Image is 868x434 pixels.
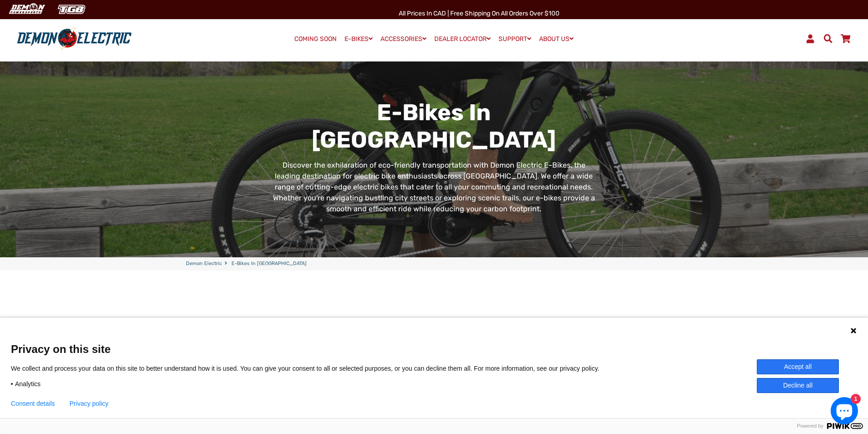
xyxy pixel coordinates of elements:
h1: E-Bikes in [GEOGRAPHIC_DATA] [271,99,597,153]
a: ACCESSORIES [377,32,430,46]
span: Analytics [15,380,41,388]
img: Trinity Foldable E-Trike [313,298,427,412]
inbox-online-store-chat: Shopify online store chat [828,397,861,427]
p: We collect and process your data on this site to better understand how it is used. You can give y... [11,364,613,373]
a: Demon Electric [186,260,222,268]
img: Ecocarrier Cargo E-Bike [186,298,300,412]
span: Privacy on this site [11,342,857,356]
a: ABOUT US [536,32,577,46]
img: TGB Canada [53,2,90,17]
a: COMING SOON [291,33,340,46]
span: All Prices in CAD | Free shipping on all orders over $100 [399,10,560,17]
a: DEALER LOCATOR [431,32,494,46]
img: Thunderbolt SL Fat Tire eBike - Demon Electric [441,298,555,412]
span: E-Bikes in [GEOGRAPHIC_DATA] [231,260,307,268]
a: E-BIKES [341,32,376,46]
a: SUPPORT [495,32,534,46]
img: Demon Electric logo [14,27,135,51]
img: Thunderbolt Fat Tire eBike - Demon Electric [569,298,683,412]
button: Accept all [757,359,839,374]
button: Consent details [11,400,55,407]
button: Decline all [757,378,839,393]
a: Privacy policy [70,400,109,407]
span: Powered by [793,423,827,429]
img: Demon Electric [5,2,48,17]
span: Discover the exhilaration of eco-friendly transportation with Demon Electric E-Bikes, the leading... [273,161,595,213]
